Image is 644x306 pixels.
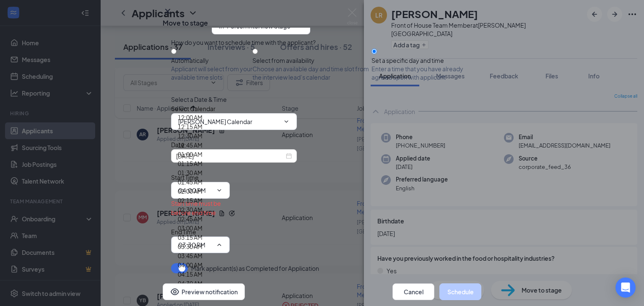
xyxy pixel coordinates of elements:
div: 01:15 AM [178,159,203,168]
div: 04:15 AM [178,270,203,279]
div: 02:15 AM [178,196,203,205]
div: 01:45 AM [178,177,203,187]
div: Select from availability [252,56,371,65]
div: 01:00 AM [178,150,203,159]
span: Enter a time that you have already agreed upon with applicant [371,65,473,81]
button: Cancel [392,283,434,300]
div: Start time must be before end time [171,199,230,217]
svg: ChevronUp [216,241,223,248]
input: Oct 16, 2025 [176,151,284,161]
div: Open Intercom Messenger [615,277,636,298]
div: 02:45 AM [178,214,203,223]
div: 03:15 AM [178,233,203,242]
svg: ChevronDown [283,118,290,125]
div: 12:45 AM [178,140,203,150]
svg: Eye [170,287,180,297]
span: Applicant will select from your available time slots [171,65,252,81]
h3: Move to stage [163,18,208,28]
button: Schedule [439,283,481,300]
div: 12:15 AM [178,122,203,131]
div: 02:00 AM [178,187,203,196]
div: How do you want to schedule time with the applicant? [171,38,473,47]
div: 04:30 AM [178,279,203,288]
span: Start Time [171,174,199,181]
div: Select a Date & Time [171,95,473,104]
div: 02:30 AM [178,205,203,214]
span: End Time [171,228,196,236]
div: 01:30 AM [178,168,203,177]
span: Choose an available day and time slot from the interview lead’s calendar [252,65,371,81]
div: Automatically [171,56,252,65]
span: Mark applicant(s) as Completed for Application [191,263,319,273]
span: Date [171,141,184,148]
div: 12:30 AM [178,131,203,140]
button: Preview notificationEye [163,283,245,300]
div: 12:00 AM [178,113,203,122]
div: 03:00 AM [178,223,203,233]
div: 04:00 AM [178,260,203,270]
div: 03:30 AM [178,242,203,251]
div: 03:45 AM [178,251,203,260]
svg: ChevronDown [216,187,223,194]
svg: Cross [163,6,173,16]
button: Close [163,6,173,16]
span: Select Calendar [171,105,216,112]
div: Set a specific day and time [371,56,473,65]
